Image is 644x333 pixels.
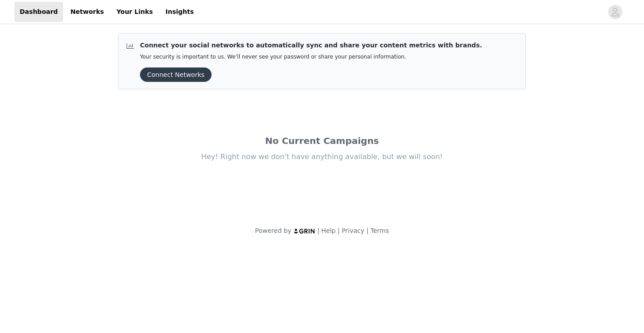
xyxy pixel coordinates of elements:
p: Your security is important to us. We’ll never see your password or share your personal information. [140,54,482,60]
span: | [318,227,320,234]
a: Networks [65,2,109,22]
a: Help [322,227,336,234]
a: Privacy [342,227,364,234]
a: Insights [160,2,199,22]
button: Connect Networks [140,67,212,82]
div: No Current Campaigns [134,134,510,148]
a: Terms [370,227,389,234]
div: Hey! Right now we don't have anything available, but we will soon! [134,152,510,162]
span: | [366,227,369,234]
img: logo [293,228,316,234]
div: avatar [611,5,619,19]
span: | [338,227,340,234]
p: Connect your social networks to automatically sync and share your content metrics with brands. [140,41,482,50]
a: Dashboard [14,2,63,22]
span: Powered by [255,227,291,234]
a: Your Links [111,2,158,22]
